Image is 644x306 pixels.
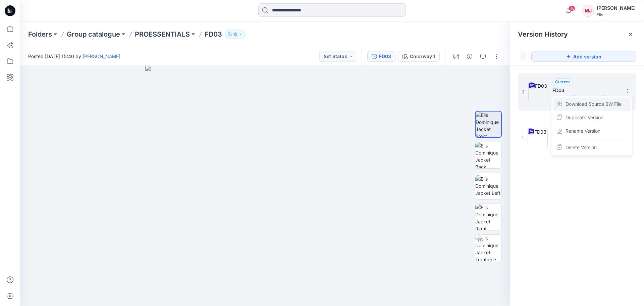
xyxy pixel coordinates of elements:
p: 15 [233,31,237,38]
a: PROESSENTIALS [135,30,190,39]
span: Delete Version [566,143,597,151]
div: MJ [582,5,594,17]
button: FD03 [367,51,395,62]
img: Elis Dominique Jacket Front [476,112,501,137]
p: FD03 [205,30,222,39]
img: Elis Dominique Jacket Left [475,175,501,196]
div: FD03 [379,53,391,60]
span: Posted by: Morgane Kergutuil [552,94,620,101]
span: 46 [568,6,576,11]
span: Version History [518,30,568,38]
span: Current [555,79,570,84]
button: Add version [531,51,636,62]
span: Posted [DATE] 15:40 by [28,53,120,60]
span: Download Source BW File [566,100,622,108]
button: Details [464,51,475,62]
div: [PERSON_NAME] [597,4,636,12]
button: Close [628,32,633,37]
img: FD03 [528,82,548,102]
img: Elis Dominique Jacket Back [475,142,501,168]
button: 15 [225,30,246,39]
span: Rename Version [566,127,600,135]
img: FD03 [528,128,548,148]
span: 1. [522,135,525,141]
a: Group catalogue [67,30,120,39]
a: [PERSON_NAME] [83,53,120,59]
img: eyJhbGciOiJIUzI1NiIsImtpZCI6IjAiLCJzbHQiOiJzZXMiLCJ0eXAiOiJKV1QifQ.eyJkYXRhIjp7InR5cGUiOiJzdG9yYW... [145,66,385,306]
div: Elis [597,12,636,17]
div: Colorway 1 [410,53,435,60]
a: Folders [28,30,52,39]
img: Elis Dominique Jacket Turntable [475,235,501,261]
img: Elis Dominique Jacket Right [475,204,501,230]
button: Show Hidden Versions [518,51,529,62]
button: Colorway 1 [398,51,440,62]
span: Duplicate Version [566,114,603,122]
h5: FD03 [552,86,620,94]
span: 2. [522,89,526,95]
